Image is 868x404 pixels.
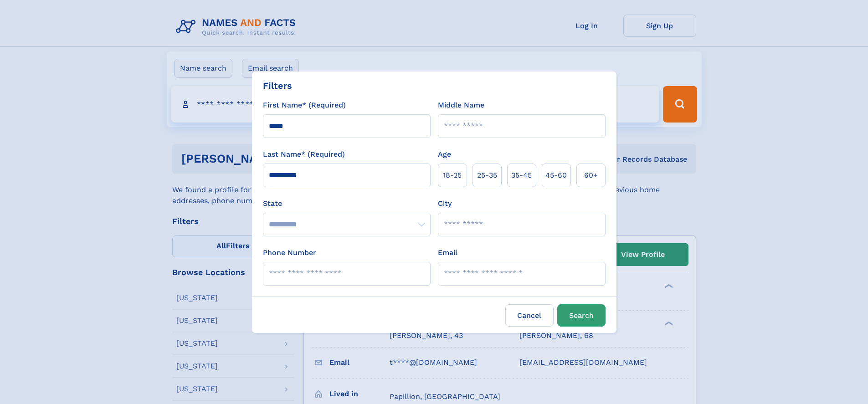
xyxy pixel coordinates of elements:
[443,170,462,181] span: 18‑25
[438,100,484,111] label: Middle Name
[263,247,316,258] label: Phone Number
[438,198,452,209] label: City
[545,170,567,181] span: 45‑60
[263,149,345,160] label: Last Name* (Required)
[263,79,292,92] div: Filters
[263,198,431,209] label: State
[438,247,457,258] label: Email
[511,170,532,181] span: 35‑45
[584,170,598,181] span: 60+
[438,149,451,160] label: Age
[557,304,606,327] button: Search
[505,304,554,327] label: Cancel
[477,170,497,181] span: 25‑35
[263,100,346,111] label: First Name* (Required)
